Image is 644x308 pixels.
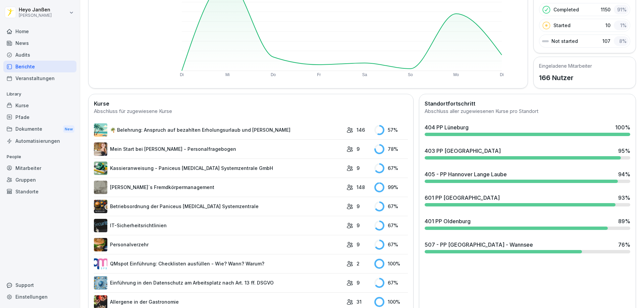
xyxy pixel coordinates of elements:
[94,100,408,108] h2: Kurse
[357,203,360,210] p: 9
[94,162,107,175] img: fvkk888r47r6bwfldzgy1v13.png
[225,72,230,77] text: Mi
[374,278,408,288] div: 67 %
[422,168,633,186] a: 405 - PP Hannover Lange Laube94%
[374,144,408,154] div: 78 %
[357,241,360,248] p: 9
[602,38,610,45] p: 107
[374,259,408,269] div: 100 %
[19,7,52,13] p: Heyo Janßen
[618,217,630,225] div: 89 %
[553,6,579,13] p: Completed
[422,238,633,256] a: 507 - PP [GEOGRAPHIC_DATA] - Wannsee76%
[3,100,76,111] a: Kurse
[425,241,533,249] div: 507 - PP [GEOGRAPHIC_DATA] - Wannsee
[551,38,578,45] p: Not started
[615,123,630,131] div: 100 %
[425,217,471,225] div: 401 PP Oldenburg
[94,276,343,290] a: Einführung in den Datenschutz am Arbeitsplatz nach Art. 13 ff. DSGVO
[94,219,107,232] img: msj3dytn6rmugecro9tfk5p0.png
[539,62,592,69] h5: Eingeladene Mitarbeiter
[94,108,408,115] div: Abschluss für zugewiesene Kurse
[618,170,630,178] div: 94 %
[357,260,360,267] p: 2
[357,298,362,305] p: 31
[317,72,321,77] text: Fr
[3,135,76,147] div: Automatisierungen
[63,125,74,133] div: New
[94,219,343,232] a: IT-Sicherheitsrichtlinien
[3,37,76,49] a: News
[422,121,633,139] a: 404 PP Lüneburg100%
[94,123,107,137] img: s9mc00x6ussfrb3lxoajtb4r.png
[614,36,629,46] div: 8 %
[362,72,367,77] text: Sa
[94,200,107,213] img: erelp9ks1mghlbfzfpgfvnw0.png
[374,182,408,192] div: 99 %
[94,123,343,137] a: 🌴 Belehrung: Anspruch auf bezahlten Erholungsurlaub und [PERSON_NAME]
[3,151,76,162] p: People
[357,145,360,152] p: 9
[614,5,629,14] div: 91 %
[3,123,76,135] a: DokumenteNew
[605,22,610,29] p: 10
[94,276,107,290] img: x7xa5977llyo53hf30kzdyol.png
[3,174,76,186] div: Gruppen
[3,72,76,84] a: Veranstaltungen
[539,73,592,83] p: 166 Nutzer
[374,125,408,135] div: 57 %
[94,257,343,270] a: QMspot Einführung: Checklisten ausfüllen - Wie? Wann? Warum?
[94,142,343,156] a: Mein Start bei [PERSON_NAME] - Personalfragebogen
[408,72,413,77] text: So
[422,144,633,162] a: 403 PP [GEOGRAPHIC_DATA]95%
[614,20,629,30] div: 1 %
[94,142,107,156] img: aaay8cu0h1hwaqqp9269xjan.png
[601,6,610,13] p: 1150
[94,257,107,270] img: rsy9vu330m0sw5op77geq2rv.png
[3,49,76,61] a: Audits
[3,279,76,291] div: Support
[3,162,76,174] div: Mitarbeiter
[425,170,507,178] div: 405 - PP Hannover Lange Laube
[3,61,76,72] a: Berichte
[425,147,501,155] div: 403 PP [GEOGRAPHIC_DATA]
[3,111,76,123] a: Pfade
[374,163,408,173] div: 67 %
[3,25,76,37] a: Home
[425,108,630,115] div: Abschluss aller zugewiesenen Kurse pro Standort
[618,194,630,202] div: 93 %
[618,147,630,155] div: 95 %
[374,297,408,307] div: 100 %
[94,181,107,194] img: ltafy9a5l7o16y10mkzj65ij.png
[425,194,500,202] div: 601 PP [GEOGRAPHIC_DATA]
[94,162,343,175] a: Kassieranweisung - Paniceus [MEDICAL_DATA] Systemzentrale GmbH
[180,72,183,77] text: Di
[425,100,630,108] h2: Standortfortschritt
[3,89,76,100] p: Library
[453,72,459,77] text: Mo
[3,123,76,135] div: Dokumente
[357,165,360,172] p: 9
[357,279,360,286] p: 9
[374,221,408,231] div: 67 %
[94,181,343,194] a: [PERSON_NAME]`s Fremdkörpermanagement
[94,238,343,251] a: Personalverzehr
[553,22,571,29] p: Started
[3,186,76,197] a: Standorte
[374,201,408,211] div: 67 %
[3,291,76,303] a: Einstellungen
[19,13,52,18] p: [PERSON_NAME]
[374,240,408,250] div: 67 %
[271,72,276,77] text: Do
[500,72,503,77] text: Di
[422,191,633,209] a: 601 PP [GEOGRAPHIC_DATA]93%
[357,126,365,133] p: 146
